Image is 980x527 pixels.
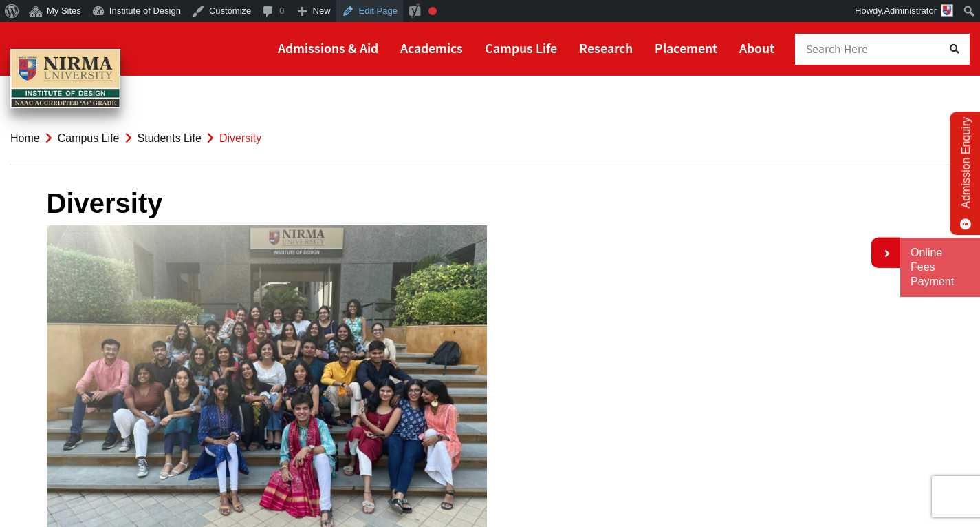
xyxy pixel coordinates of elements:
a: Research [579,34,633,62]
div: Focus keyphrase not set [428,7,437,15]
img: android-icon-144x144 [941,4,953,17]
a: Placement [655,34,717,62]
a: Campus Life [485,34,557,62]
a: About [739,34,774,62]
span: Administrator [884,6,937,16]
a: Online Fees Payment [911,246,970,289]
img: main_logo [10,49,120,108]
a: Students Life [138,132,202,144]
a: Admissions & Aid [278,34,378,62]
a: Campus Life [58,132,120,144]
h1: Diversity [47,187,934,220]
a: Home [10,132,40,144]
a: Academics [400,34,463,62]
span: Search Here [806,41,869,56]
nav: breadcrumb [10,112,970,165]
span: Diversity [219,132,261,144]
